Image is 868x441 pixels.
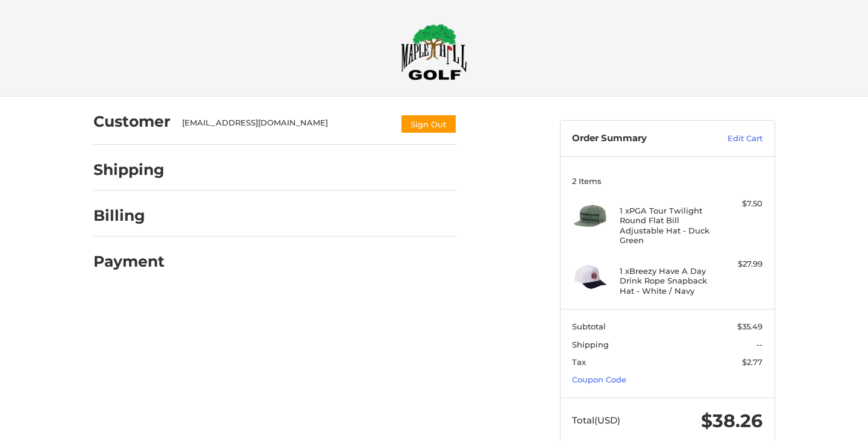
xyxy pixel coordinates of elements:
[572,133,702,145] h3: Order Summary
[572,322,606,331] span: Subtotal
[620,206,712,245] h4: 1 x PGA Tour Twilight Round Flat Bill Adjustable Hat - Duck Green
[572,357,586,367] span: Tax
[620,266,712,296] h4: 1 x Breezy Have A Day Drink Rope Snapback Hat - White / Navy
[702,133,763,145] a: Edit Cart
[715,198,763,210] div: $7.50
[93,252,165,271] h2: Payment
[572,176,763,186] h3: 2 Items
[182,117,388,134] div: [EMAIL_ADDRESS][DOMAIN_NAME]
[93,206,164,225] h2: Billing
[572,340,609,349] span: Shipping
[715,258,763,270] div: $27.99
[400,114,457,134] button: Sign Out
[12,389,143,429] iframe: Gorgias live chat messenger
[756,340,763,349] span: --
[572,375,626,384] a: Coupon Code
[572,414,620,426] span: Total (USD)
[401,24,467,80] img: Maple Hill Golf
[93,112,171,131] h2: Customer
[93,160,165,179] h2: Shipping
[737,322,763,331] span: $35.49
